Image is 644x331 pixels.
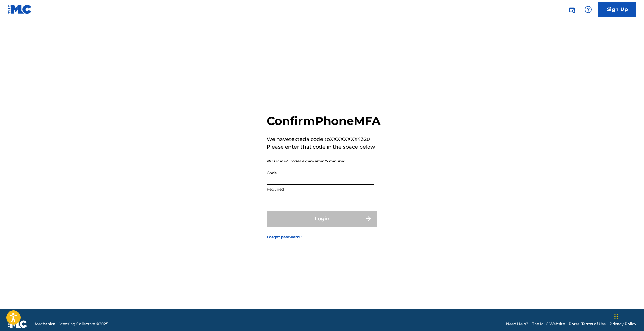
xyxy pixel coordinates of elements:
[267,158,381,164] p: NOTE: MFA codes expire after 15 minutes
[267,187,374,192] p: Required
[585,6,592,13] img: help
[532,321,565,327] a: The MLC Website
[582,3,595,16] div: Help
[566,3,578,16] a: Public Search
[267,234,302,240] a: Forgot password?
[506,321,528,327] a: Need Help?
[569,321,606,327] a: Portal Terms of Use
[614,307,618,326] div: Drag
[610,321,636,327] a: Privacy Policy
[612,301,644,331] iframe: Chat Widget
[568,6,576,13] img: search
[267,143,381,151] p: Please enter that code in the space below
[8,5,32,14] img: MLC Logo
[267,114,381,128] h2: Confirm Phone MFA
[8,320,27,328] img: logo
[267,136,381,143] p: We have texted a code to XXXXXXXX4320
[598,2,636,17] a: Sign Up
[35,321,108,327] span: Mechanical Licensing Collective © 2025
